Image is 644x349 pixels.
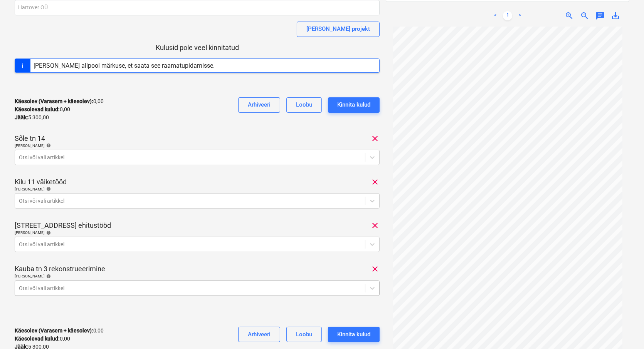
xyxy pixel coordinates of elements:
[565,11,574,20] span: zoom_in
[45,274,51,279] span: help
[491,11,500,20] a: Previous page
[306,24,370,34] div: [PERSON_NAME] projekt
[611,11,620,20] span: save_alt
[15,274,380,279] div: [PERSON_NAME]
[297,22,380,37] button: [PERSON_NAME] projekt
[238,97,280,113] button: Arhiveeri
[15,221,111,230] p: [STREET_ADDRESS] ehitustööd
[370,264,380,274] span: clear
[296,329,312,339] div: Loobu
[45,187,51,191] span: help
[15,134,45,143] p: Sõle tn 14
[15,114,49,122] p: 5 300,00
[15,98,93,104] strong: Käesolev (Varasem + käesolev) :
[248,329,271,339] div: Arhiveeri
[15,177,67,187] p: Kilu 11 väiketööd
[515,11,525,20] a: Next page
[15,264,105,274] p: Kauba tn 3 rekonstrueerimine
[15,327,93,334] strong: Käesolev (Varasem + käesolev) :
[15,143,380,148] div: [PERSON_NAME]
[15,187,380,192] div: [PERSON_NAME]
[286,327,322,342] button: Loobu
[370,221,380,230] span: clear
[15,43,380,52] p: Kulusid pole veel kinnitatud
[15,230,380,235] div: [PERSON_NAME]
[15,114,28,120] strong: Jääk :
[503,11,512,20] a: Page 1 is your current page
[15,105,70,114] p: 0,00
[45,143,51,148] span: help
[15,106,60,112] strong: Käesolevad kulud :
[45,230,51,235] span: help
[34,62,215,69] div: [PERSON_NAME] allpool märkuse, et saata see raamatupidamisse.
[580,11,589,20] span: zoom_out
[370,177,380,187] span: clear
[286,97,322,113] button: Loobu
[15,97,104,105] p: 0,00
[15,327,104,335] p: 0,00
[15,335,70,343] p: 0,00
[328,97,380,113] button: Kinnita kulud
[605,312,644,349] iframe: Chat Widget
[328,327,380,342] button: Kinnita kulud
[337,100,370,110] div: Kinnita kulud
[296,100,312,110] div: Loobu
[248,100,271,110] div: Arhiveeri
[238,327,280,342] button: Arhiveeri
[370,134,380,143] span: clear
[595,11,605,20] span: chat
[337,329,370,339] div: Kinnita kulud
[15,336,60,342] strong: Käesolevad kulud :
